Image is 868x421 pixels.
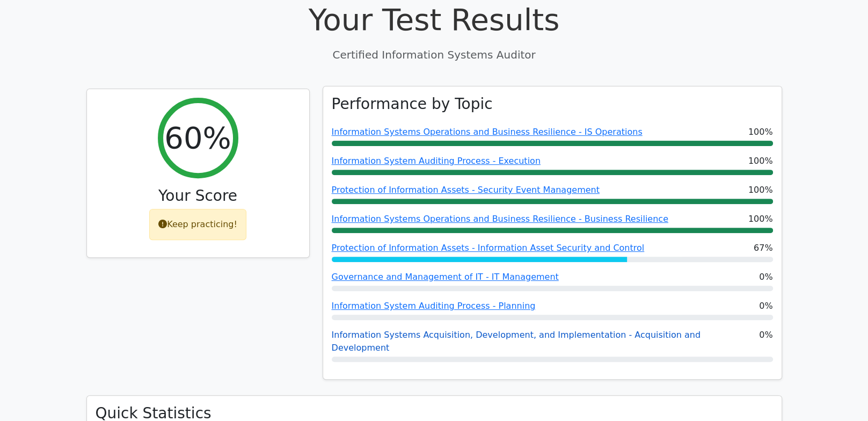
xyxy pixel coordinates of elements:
[748,184,773,197] span: 100%
[759,329,772,354] span: 0%
[332,95,493,113] h3: Performance by Topic
[86,2,782,38] h1: Your Test Results
[149,209,246,240] div: Keep practicing!
[759,300,772,313] span: 0%
[759,271,772,284] span: 0%
[332,127,643,137] a: Information Systems Operations and Business Resilience - IS Operations
[748,126,773,139] span: 100%
[754,242,773,255] span: 67%
[332,272,559,282] a: Governance and Management of IT - IT Management
[748,213,773,226] span: 100%
[332,330,701,353] a: Information Systems Acquisition, Development, and Implementation - Acquisition and Development
[332,301,536,311] a: Information System Auditing Process - Planning
[748,155,773,168] span: 100%
[96,187,301,205] h3: Your Score
[86,47,782,63] p: Certified Information Systems Auditor
[332,156,541,166] a: Information System Auditing Process - Execution
[332,214,668,224] a: Information Systems Operations and Business Resilience - Business Resilience
[332,185,600,195] a: Protection of Information Assets - Security Event Management
[164,120,231,156] h2: 60%
[332,243,645,253] a: Protection of Information Assets - Information Asset Security and Control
